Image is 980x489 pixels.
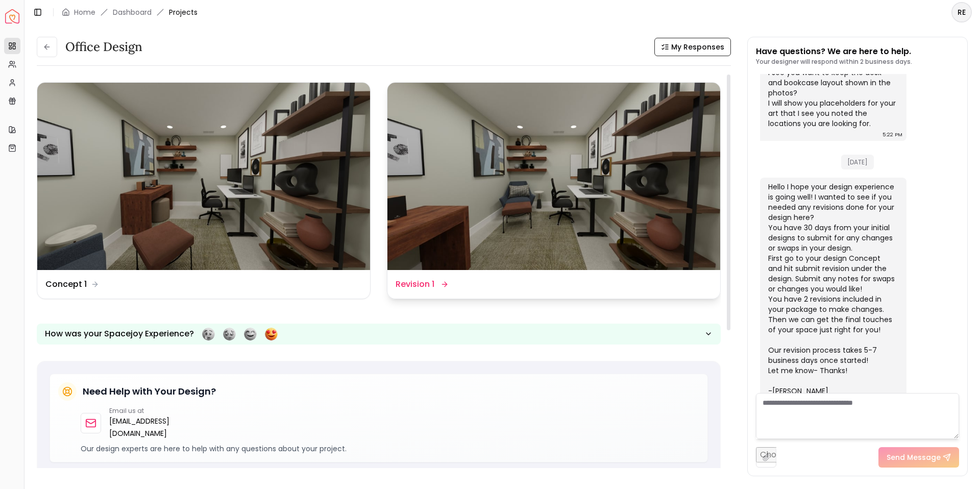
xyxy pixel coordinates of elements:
a: Revision 1Revision 1 [387,82,721,299]
img: Revision 1 [387,83,720,270]
a: Home [74,7,95,17]
span: My Responses [671,42,724,52]
button: RE [951,2,972,22]
span: [DATE] [841,155,874,169]
p: How was your Spacejoy Experience? [45,328,194,340]
h5: Need Help with Your Design? [83,384,216,399]
h3: Office Design [65,39,142,55]
div: Hi [PERSON_NAME]! I have reviewed your design- I see you want to keep the desk and bookcase layou... [768,47,896,129]
img: Concept 1 [37,83,370,270]
p: Our design experts are here to help with any questions about your project. [81,444,699,454]
img: Spacejoy Logo [5,9,19,23]
a: Spacejoy [5,9,19,23]
div: 5:22 PM [883,130,902,140]
a: Concept 1Concept 1 [37,82,371,299]
nav: breadcrumb [62,7,198,17]
div: Hello I hope your design experience is going well! I wanted to see if you needed any revisions do... [768,182,896,396]
button: How was your Spacejoy Experience?Feeling terribleFeeling badFeeling goodFeeling awesome [37,324,721,345]
p: Email us at [109,407,223,415]
p: Your designer will respond within 2 business days. [756,58,912,66]
button: My Responses [654,38,731,56]
a: Dashboard [113,7,152,17]
span: Projects [169,7,198,17]
p: Have questions? We are here to help. [756,45,912,58]
dd: Revision 1 [396,278,434,290]
dd: Concept 1 [45,278,87,290]
a: [EMAIL_ADDRESS][DOMAIN_NAME] [109,415,223,439]
span: RE [952,3,971,21]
